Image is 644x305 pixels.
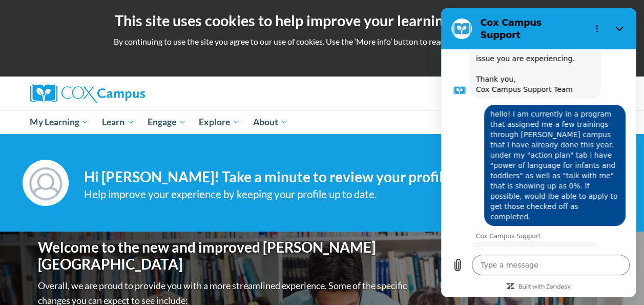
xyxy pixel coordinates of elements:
a: About [246,110,295,134]
span: My Learning [30,116,89,128]
span: Learn [102,116,134,128]
a: Explore [192,110,246,134]
a: My Learning [24,110,96,134]
p: By continuing to use the site you agree to our use of cookies. Use the ‘More info’ button to read... [8,36,636,47]
img: Cox Campus [30,84,145,103]
a: Learn [95,110,141,134]
h4: Hi [PERSON_NAME]! Take a minute to review your profile. [84,168,543,186]
span: About [253,116,288,128]
span: Engage [148,116,186,128]
span: Explore [199,116,240,128]
iframe: Messaging window [441,8,636,297]
a: Cox Campus [30,84,215,103]
img: Profile Image [23,160,69,206]
a: Engage [141,110,193,134]
h1: Welcome to the new and improved [PERSON_NAME][GEOGRAPHIC_DATA] [38,239,409,273]
h2: This site uses cookies to help improve your learning experience. [8,10,636,31]
div: Main menu [23,110,622,134]
div: Help improve your experience by keeping your profile up to date. [84,186,543,203]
